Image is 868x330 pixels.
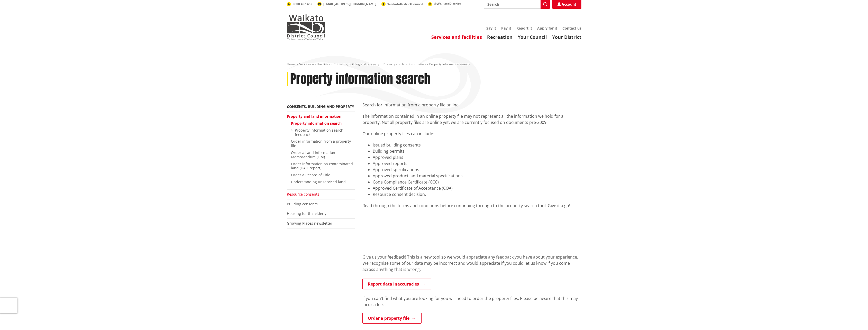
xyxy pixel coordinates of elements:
a: Order a Record of Title [291,172,330,177]
span: Property information search [429,62,470,66]
a: Report it [516,26,532,31]
a: Report data inaccuracies [362,279,431,289]
li: Approved product and material specifications [373,173,581,179]
a: Order information from a property file [291,139,351,148]
a: Building consents [287,201,318,206]
a: WaikatoDistrictCouncil [381,2,423,6]
li: Approved Certificate of Acceptance (COA) [373,185,581,191]
a: Consents, building and property [287,104,354,109]
span: 0800 492 452 [293,2,312,6]
a: Your Council [518,34,547,40]
a: Order a property file [362,313,422,324]
a: Consents, building and property [334,62,379,66]
a: @WaikatoDistrict [428,2,461,6]
a: Property information search feedback [295,128,343,137]
a: Pay it [501,26,511,31]
div: Read through the terms and conditions before continuing through to the property search tool. Give... [362,203,581,209]
nav: breadcrumb [287,62,581,67]
a: [EMAIL_ADDRESS][DOMAIN_NAME] [317,2,376,6]
li: Building permits [373,148,581,154]
li: Approved specifications [373,167,581,173]
a: Home [287,62,296,66]
span: Our online property files can include: [362,131,434,136]
a: Resource consents [287,192,319,197]
span: @WaikatoDistrict [434,2,461,6]
li: Approved reports [373,160,581,167]
p: The information contained in an online property file may not represent all the information we hol... [362,113,581,125]
h1: Property information search [290,72,430,87]
a: Your District [552,34,581,40]
a: Property and land information [287,114,341,119]
a: Recreation [487,34,513,40]
a: Order a Land Information Memorandum (LIM) [291,150,335,159]
a: Contact us [562,26,581,31]
a: Property information search [291,121,342,126]
a: Say it [486,26,496,31]
li: Approved plans [373,154,581,160]
a: 0800 492 452 [287,2,312,6]
a: Order information on contaminated land (HAIL report) [291,161,353,171]
a: Services and facilities [299,62,330,66]
div: Give us your feedback! This is a new tool so we would appreciate any feedback you have about your... [362,254,581,279]
p: If you can't find what you are looking for you will need to order the property files. Please be a... [362,295,581,308]
a: Apply for it [537,26,557,31]
a: Growing Places newsletter [287,221,332,226]
p: Search for information from a property file online! [362,102,581,108]
iframe: Messenger Launcher [844,308,863,327]
a: Services and facilities [431,34,482,40]
span: WaikatoDistrictCouncil [387,2,423,6]
li: Resource consent decision. [373,191,581,197]
li: Code Compliance Certificate (CCC) [373,179,581,185]
span: [EMAIL_ADDRESS][DOMAIN_NAME] [323,2,376,6]
img: Waikato District Council - Te Kaunihera aa Takiwaa o Waikato [287,14,325,40]
a: Understanding unserviced land [291,179,346,184]
li: Issued building consents [373,142,581,148]
a: Housing for the elderly [287,211,326,216]
a: Property and land information [383,62,426,66]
